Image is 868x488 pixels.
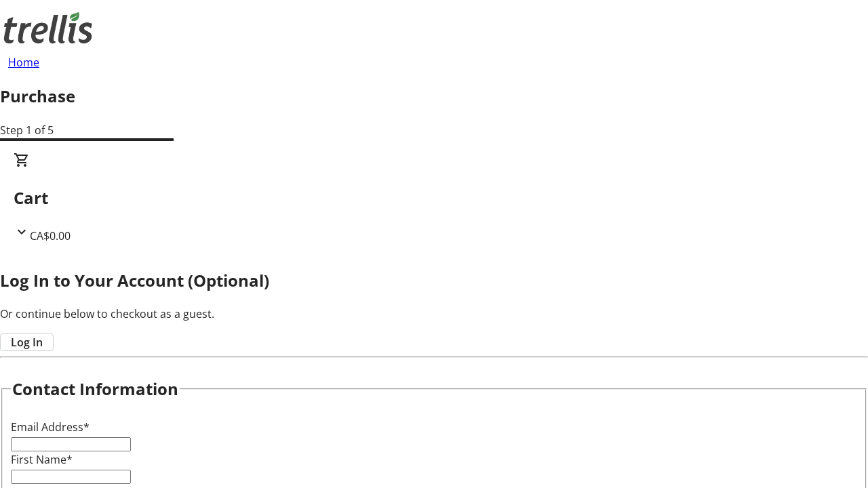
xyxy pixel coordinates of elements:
[14,186,854,210] h2: Cart
[11,452,73,467] label: First Name*
[11,334,43,350] span: Log In
[11,420,90,434] label: Email Address*
[12,377,178,401] h2: Contact Information
[14,152,854,244] div: CartCA$0.00
[30,228,71,243] span: CA$0.00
